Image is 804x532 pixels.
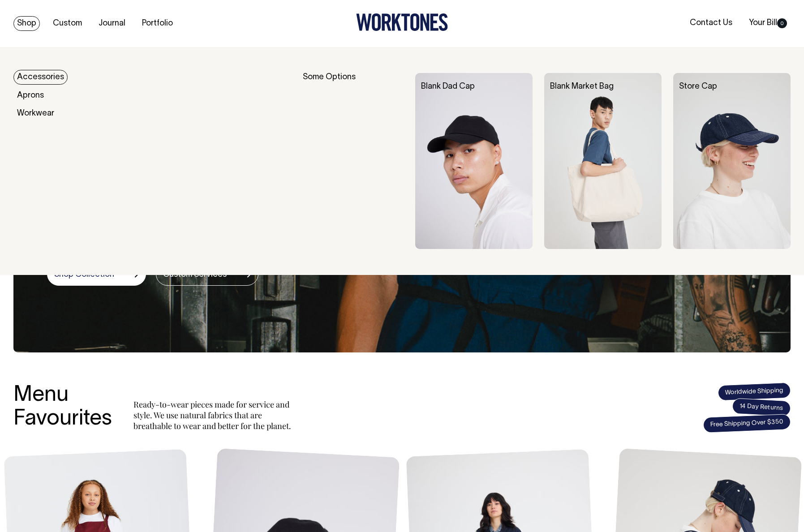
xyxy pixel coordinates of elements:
img: Blank Market Bag [544,73,662,249]
a: Custom [49,16,86,31]
div: Some Options [303,73,404,249]
a: Your Bill0 [745,16,791,30]
p: Ready-to-wear pieces made for service and style. We use natural fabrics that are breathable to we... [133,399,295,431]
a: Contact Us [686,16,736,30]
a: Shop [13,16,40,31]
img: Blank Dad Cap [415,73,533,249]
a: Journal [95,16,129,31]
span: 0 [777,18,787,28]
span: Free Shipping Over $350 [703,414,791,433]
a: Workwear [13,106,58,121]
span: Worldwide Shipping [718,382,791,401]
a: Portfolio [138,16,176,31]
h3: Menu Favourites [13,384,112,431]
a: Store Cap [679,83,717,90]
a: Accessories [13,70,68,85]
a: Aprons [13,88,47,103]
a: Blank Dad Cap [421,83,475,90]
a: Blank Market Bag [550,83,614,90]
img: Store Cap [673,73,791,249]
span: 14 Day Returns [732,398,791,417]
